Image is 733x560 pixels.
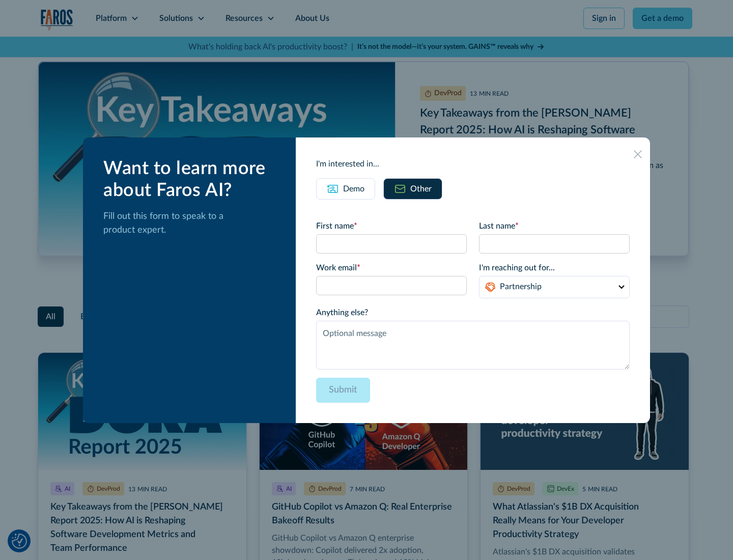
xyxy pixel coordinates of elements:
input: Submit [316,378,370,403]
label: I'm reaching out for... [479,262,630,274]
p: Fill out this form to speak to a product expert. [103,210,279,237]
label: First name [316,220,467,232]
label: Last name [479,220,630,232]
label: Work email [316,262,467,274]
div: Demo [343,183,364,195]
div: I'm interested in... [316,158,630,170]
form: Email Form [316,220,630,403]
div: Other [410,183,432,195]
div: Want to learn more about Faros AI? [103,158,279,202]
label: Anything else? [316,306,630,319]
